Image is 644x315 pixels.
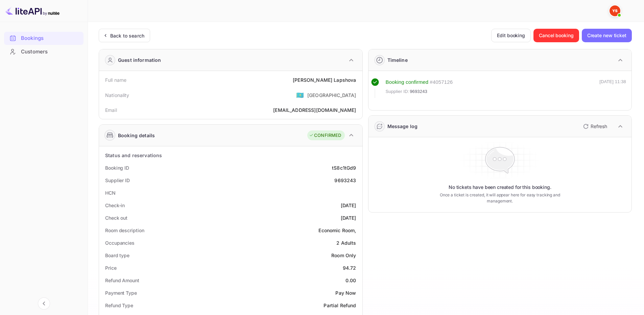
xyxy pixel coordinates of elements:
[429,192,571,204] p: Once a ticket is created, it will appear here for easy tracking and management.
[105,289,137,296] div: Payment Type
[591,123,607,130] p: Refresh
[335,289,356,296] div: Pay Now
[336,239,356,246] div: 2 Adults
[332,164,356,171] div: tS8c1tGd9
[105,214,127,221] div: Check out
[105,252,129,259] div: Board type
[387,56,408,64] div: Timeline
[105,302,133,309] div: Refund Type
[343,264,356,271] div: 94.72
[293,76,356,83] div: [PERSON_NAME] Lapshova
[610,5,620,16] img: Yandex Support
[341,214,356,221] div: [DATE]
[21,34,80,42] div: Bookings
[105,92,129,99] div: Nationality
[387,123,418,130] div: Message log
[582,29,632,42] button: Create new ticket
[599,78,626,98] div: [DATE] 11:38
[296,89,304,101] span: United States
[105,227,144,234] div: Room description
[4,32,84,44] a: Bookings
[110,32,144,39] div: Back to search
[341,202,356,209] div: [DATE]
[410,88,427,95] span: 9693243
[105,239,135,246] div: Occupancies
[318,227,356,234] div: Economic Room,
[105,202,125,209] div: Check-in
[430,78,453,86] div: # 4057126
[4,45,84,58] a: Customers
[118,56,161,64] div: Guest information
[4,45,84,58] div: Customers
[38,297,50,310] button: Collapse navigation
[273,106,356,114] div: [EMAIL_ADDRESS][DOMAIN_NAME]
[386,88,409,95] span: Supplier ID:
[105,152,162,159] div: Status and reservations
[334,177,356,184] div: 9693243
[105,164,129,171] div: Booking ID
[307,92,356,99] div: [GEOGRAPHIC_DATA]
[105,189,116,196] div: HCN
[118,132,155,139] div: Booking details
[309,132,341,139] div: CONFIRMED
[324,302,356,309] div: Partial Refund
[5,5,59,16] img: LiteAPI logo
[386,78,429,86] div: Booking confirmed
[345,277,356,284] div: 0.00
[449,184,551,191] p: No tickets have been created for this booking.
[533,29,579,42] button: Cancel booking
[105,177,130,184] div: Supplier ID
[105,264,117,271] div: Price
[331,252,356,259] div: Room Only
[105,106,117,114] div: Email
[491,29,531,42] button: Edit booking
[105,76,126,83] div: Full name
[105,277,139,284] div: Refund Amount
[21,48,80,56] div: Customers
[579,121,610,132] button: Refresh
